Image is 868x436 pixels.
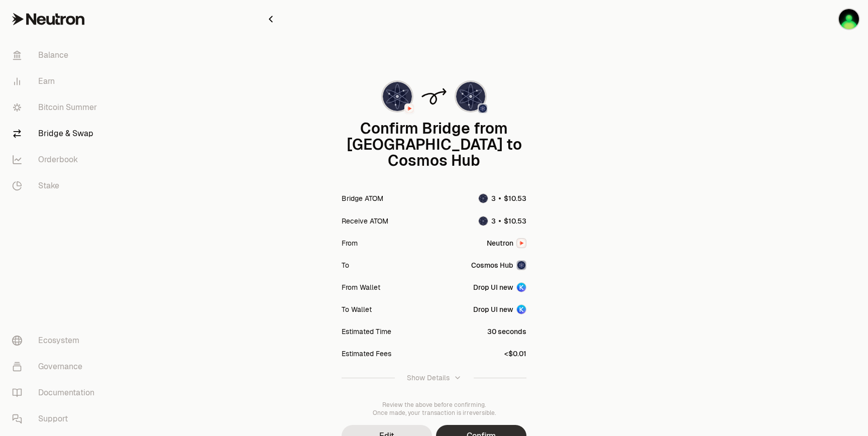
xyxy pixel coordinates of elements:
[342,401,526,417] div: Review the above before confirming. Once made, your transaction is irreversible.
[4,68,108,94] a: Earn
[4,354,108,380] a: Governance
[383,82,412,111] img: ATOM Logo
[342,282,380,292] div: From Wallet
[473,282,513,292] div: Drop UI new
[487,326,526,337] div: 30 seconds
[517,283,526,292] img: Account Image
[839,9,859,29] img: Drop UI new
[4,147,108,173] a: Orderbook
[4,328,108,354] a: Ecosystem
[4,121,108,147] a: Bridge & Swap
[407,373,450,383] div: Show Details
[342,216,388,226] div: Receive ATOM
[473,304,526,314] button: Drop UI newAccount Image
[342,326,391,337] div: Estimated Time
[342,238,358,248] div: From
[342,304,372,314] div: To Wallet
[342,349,391,359] div: Estimated Fees
[342,365,526,391] button: Show Details
[517,305,526,314] img: Account Image
[342,260,349,270] div: To
[487,238,513,248] span: Neutron
[473,304,513,314] div: Drop UI new
[342,193,383,203] div: Bridge ATOM
[479,104,487,113] img: Cosmos Hub Logo
[504,349,526,359] div: <$0.01
[4,406,108,432] a: Support
[471,260,513,270] span: Cosmos Hub
[456,82,485,111] img: ATOM Logo
[517,261,525,269] img: Cosmos Hub Logo
[479,194,488,203] img: ATOM Logo
[473,282,526,292] button: Drop UI newAccount Image
[4,42,108,68] a: Balance
[4,380,108,406] a: Documentation
[342,121,526,169] div: Confirm Bridge from [GEOGRAPHIC_DATA] to Cosmos Hub
[405,104,413,113] img: Neutron Logo
[479,216,488,226] img: ATOM Logo
[517,239,525,247] img: Neutron Logo
[4,94,108,121] a: Bitcoin Summer
[4,173,108,199] a: Stake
